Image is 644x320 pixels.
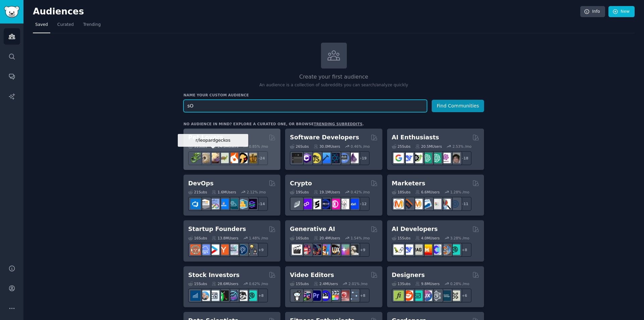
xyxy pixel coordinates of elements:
h2: Startup Founders [188,225,246,233]
img: software [292,153,302,163]
img: swingtrading [237,290,248,301]
img: postproduction [348,290,359,301]
span: Curated [57,22,74,28]
div: 20.4M Users [314,236,340,240]
img: FluxAI [329,244,340,255]
img: Docker_DevOps [209,199,219,209]
div: No audience in mind? Explore a curated one, or browse . [183,122,364,126]
div: 9.8M Users [415,281,440,286]
h2: Marketers [392,179,425,188]
img: ycombinator [218,244,229,255]
img: ethfinance [292,199,302,209]
div: + 8 [254,288,268,303]
div: 31 Sub s [188,144,207,149]
img: ValueInvesting [200,290,210,301]
a: trending subreddits [314,122,362,126]
img: cockatiel [228,153,238,163]
img: editors [301,290,312,301]
img: starryai [339,244,349,255]
img: ArtificalIntelligence [450,153,460,163]
h2: Crypto [290,179,312,188]
div: + 8 [458,243,472,257]
div: 0.46 % /mo [351,144,370,149]
img: UXDesign [422,290,432,301]
div: 18 Sub s [392,190,411,194]
div: + 11 [458,197,472,211]
img: GoogleGeminiAI [393,153,404,163]
img: UI_Design [412,290,423,301]
img: OnlineMarketing [450,199,460,209]
div: 13.8M Users [212,236,238,240]
div: + 12 [356,197,370,211]
img: googleads [431,199,441,209]
img: 0xPolygon [301,199,312,209]
div: 0.62 % /mo [249,281,268,286]
img: VideoEditors [320,290,330,301]
div: + 9 [356,243,370,257]
h2: Stock Investors [188,271,239,279]
img: bigseo [403,199,413,209]
div: 1.54 % /mo [351,236,370,240]
img: PetAdvice [237,153,248,163]
div: 3.28 % /mo [450,236,469,240]
div: 19.1M Users [314,190,340,194]
img: DeepSeek [403,153,413,163]
div: + 14 [254,197,268,211]
img: MistralAI [422,244,432,255]
div: 15 Sub s [188,281,207,286]
img: technicalanalysis [247,290,257,301]
a: Info [580,6,605,17]
img: GummySearch logo [4,6,19,18]
img: finalcutpro [329,290,340,301]
div: 0.85 % /mo [249,144,268,149]
span: Trending [83,22,101,28]
img: StocksAndTrading [228,290,238,301]
div: 0.28 % /mo [450,281,469,286]
input: Pick a short name, like "Digital Marketers" or "Movie-Goers" [183,100,427,112]
div: 4.0M Users [415,236,440,240]
div: 6.6M Users [415,190,440,194]
h2: Software Developers [290,133,359,142]
img: AskComputerScience [339,153,349,163]
img: ethstaker [311,199,321,209]
img: EntrepreneurRideAlong [190,244,201,255]
p: An audience is a collection of subreddits you can search/analyze quickly [183,82,484,88]
div: 0.42 % /mo [351,190,370,194]
img: DevOpsLinks [218,199,229,209]
div: 28.6M Users [212,281,238,286]
img: defi_ [348,199,359,209]
img: UX_Design [450,290,460,301]
img: indiehackers [228,244,238,255]
img: learnjavascript [311,153,321,163]
img: platformengineering [228,199,238,209]
div: + 18 [458,151,472,165]
img: aws_cdk [237,199,248,209]
img: AItoolsCatalog [412,153,423,163]
div: + 6 [458,288,472,303]
div: 16 Sub s [188,236,207,240]
img: chatgpt_promptDesign [422,153,432,163]
img: sdforall [320,244,330,255]
div: 24.3M Users [212,144,238,149]
img: LangChain [393,244,404,255]
div: 19 Sub s [290,190,309,194]
img: PlatformEngineers [247,199,257,209]
img: logodesign [403,290,413,301]
img: azuredevops [190,199,201,209]
a: Trending [81,19,103,33]
img: iOSProgramming [320,153,330,163]
img: AskMarketing [412,199,423,209]
img: DeepSeek [403,244,413,255]
div: + 19 [356,151,370,165]
img: deepdream [311,244,321,255]
img: MarketingResearch [440,199,451,209]
img: leopardgeckos [209,153,219,163]
h2: AI Developers [392,225,438,233]
img: userexperience [431,290,441,301]
div: 1.28 % /mo [450,190,469,194]
div: 2.4M Users [314,281,338,286]
h2: Designers [392,271,425,279]
img: aivideo [292,244,302,255]
div: 2.01 % /mo [348,281,368,286]
div: 26 Sub s [290,144,309,149]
